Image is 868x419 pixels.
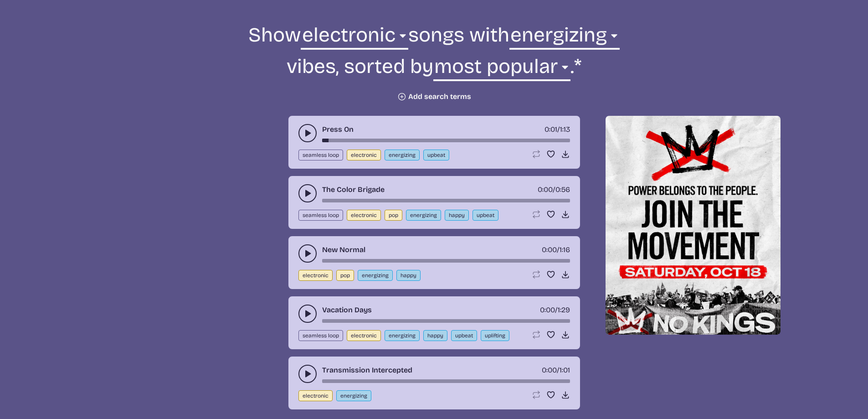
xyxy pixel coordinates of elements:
[298,210,343,221] button: seamless loop
[532,330,541,339] button: Loop
[336,390,371,401] button: energizing
[544,125,557,134] span: timer
[347,150,381,160] button: electronic
[560,245,570,254] span: 1:16
[322,319,570,323] div: song-time-bar
[298,150,343,160] button: seamless loop
[298,365,317,383] button: play-pause toggle
[322,305,372,316] a: Vacation Days
[347,330,381,341] button: electronic
[481,330,509,341] button: uplifting
[532,270,541,279] button: Loop
[322,199,570,202] div: song-time-bar
[186,22,682,101] form: Show songs with vibes, sorted by .
[555,185,570,194] span: 0:56
[532,390,541,399] button: Loop
[322,259,570,263] div: song-time-bar
[385,330,420,341] button: energizing
[538,185,553,194] span: timer
[544,124,570,135] div: /
[532,150,541,159] button: Loop
[542,245,557,254] span: timer
[546,330,555,339] button: Favorite
[546,210,555,219] button: Favorite
[322,139,570,142] div: song-time-bar
[538,184,570,195] div: /
[451,330,477,341] button: upbeat
[532,210,541,219] button: Loop
[298,124,317,142] button: play-pause toggle
[546,390,555,399] button: Favorite
[322,379,570,383] div: song-time-bar
[322,184,385,195] a: The Color Brigade
[397,92,471,101] button: Add search terms
[406,210,441,221] button: energizing
[385,150,420,160] button: energizing
[558,305,570,314] span: 1:29
[322,124,354,135] a: Press On
[445,210,469,221] button: happy
[396,270,421,281] button: happy
[298,330,343,341] button: seamless loop
[560,125,570,134] span: 1:13
[423,330,447,341] button: happy
[322,365,412,376] a: Transmission Intercepted
[540,305,570,316] div: /
[509,22,620,53] select: vibe
[298,244,317,263] button: play-pause toggle
[322,244,365,255] a: New Normal
[542,365,570,376] div: /
[546,270,555,279] button: Favorite
[298,390,333,401] button: electronic
[336,270,354,281] button: pop
[560,366,570,374] span: 1:01
[298,305,317,323] button: play-pause toggle
[473,210,498,221] button: upbeat
[433,53,570,85] select: sorting
[385,210,402,221] button: pop
[542,244,570,255] div: /
[298,184,317,202] button: play-pause toggle
[358,270,393,281] button: energizing
[542,366,557,374] span: timer
[546,150,555,159] button: Favorite
[301,22,408,53] select: genre
[298,270,333,281] button: electronic
[540,305,555,314] span: timer
[347,210,381,221] button: electronic
[423,150,449,160] button: upbeat
[606,116,781,335] img: Help save our democracy!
